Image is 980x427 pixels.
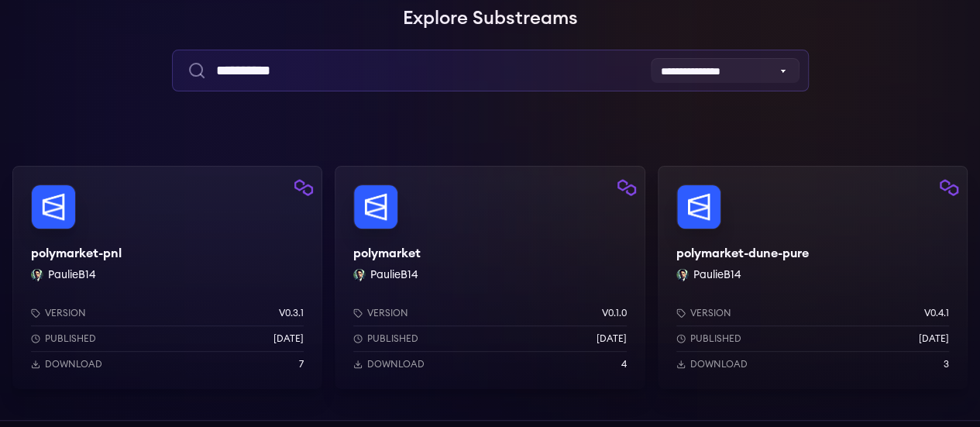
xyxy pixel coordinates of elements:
[279,307,304,319] p: v0.3.1
[690,307,731,319] p: Version
[367,307,408,319] p: Version
[658,166,968,389] a: Filter by polygon networkpolymarket-dune-purepolymarket-dune-purePaulieB14 PaulieB14Versionv0.4.1...
[45,332,96,345] p: Published
[693,267,741,283] button: PaulieB14
[944,358,949,370] p: 3
[12,3,968,34] h1: Explore Substreams
[617,178,636,197] img: Filter by polygon network
[597,332,627,345] p: [DATE]
[621,358,627,370] p: 4
[335,166,645,389] a: Filter by polygon networkpolymarketpolymarketPaulieB14 PaulieB14Versionv0.1.0Published[DATE]Downl...
[45,358,102,370] p: Download
[48,267,96,283] button: PaulieB14
[45,307,86,319] p: Version
[299,358,304,370] p: 7
[370,267,418,283] button: PaulieB14
[367,332,418,345] p: Published
[367,358,425,370] p: Download
[12,166,322,389] a: Filter by polygon networkpolymarket-pnlpolymarket-pnlPaulieB14 PaulieB14Versionv0.3.1Published[DA...
[919,332,949,345] p: [DATE]
[924,307,949,319] p: v0.4.1
[294,178,313,197] img: Filter by polygon network
[602,307,627,319] p: v0.1.0
[690,358,748,370] p: Download
[273,332,304,345] p: [DATE]
[690,332,741,345] p: Published
[940,178,958,197] img: Filter by polygon network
